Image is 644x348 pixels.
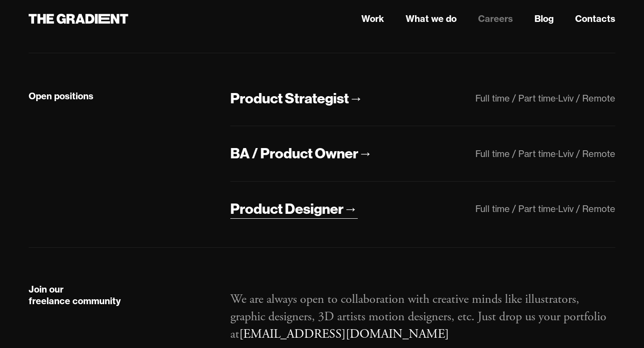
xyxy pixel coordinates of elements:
[361,12,384,25] a: Work
[556,203,558,214] div: ·
[230,291,615,344] p: We are always open to collaboration with creative minds like illustrators, graphic designers, 3D ...
[358,144,373,163] div: →
[556,148,558,159] div: ·
[558,148,615,159] div: Lviv / Remote
[230,199,343,218] div: Product Designer
[230,199,358,219] a: Product Designer→
[556,93,558,104] div: ·
[230,89,363,108] a: Product Strategist→
[406,12,457,25] a: What we do
[558,93,615,104] div: Lviv / Remote
[239,326,449,342] a: [EMAIL_ADDRESS][DOMAIN_NAME]
[475,203,556,214] div: Full time / Part time
[230,89,349,108] div: Product Strategist
[230,144,358,163] div: BA / Product Owner
[29,90,93,102] strong: Open positions
[475,93,556,104] div: Full time / Part time
[575,12,615,25] a: Contacts
[29,284,121,306] strong: Join our freelance community
[343,199,358,218] div: →
[475,148,556,159] div: Full time / Part time
[349,89,363,108] div: →
[478,12,513,25] a: Careers
[558,203,615,214] div: Lviv / Remote
[230,144,373,163] a: BA / Product Owner→
[534,12,554,25] a: Blog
